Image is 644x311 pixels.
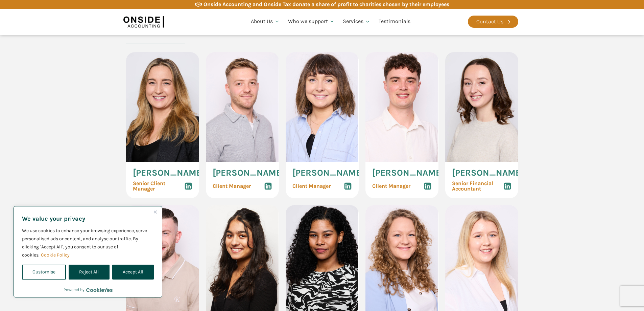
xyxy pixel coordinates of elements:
span: Client Manager [292,183,331,189]
span: [PERSON_NAME] [213,169,284,177]
span: [PERSON_NAME] [292,169,364,177]
span: [PERSON_NAME] [372,169,444,177]
span: Senior Client Manager [133,181,184,192]
span: [PERSON_NAME] [133,169,205,177]
div: We value your privacy [14,206,162,297]
a: Contact Us [468,16,518,28]
button: Accept All [112,265,154,280]
p: We use cookies to enhance your browsing experience, serve personalised ads or content, and analys... [22,227,154,259]
a: About Us [247,10,284,33]
span: [PERSON_NAME] [452,169,524,177]
img: Close [154,210,157,214]
a: Testimonials [375,10,414,33]
span: Client Manager [213,183,251,189]
a: Visit CookieYes website [86,288,113,292]
img: Onside Accounting [123,14,164,29]
a: Services [339,10,375,33]
button: Close [151,208,159,216]
button: Reject All [69,265,109,280]
div: Powered by [64,286,113,293]
span: Client Manager [372,183,410,189]
button: Customise [22,265,66,280]
p: We value your privacy [22,215,154,223]
div: Contact Us [476,17,503,26]
a: Cookie Policy [41,252,70,258]
span: Senior Financial Accountant [452,181,503,192]
a: Who we support [284,10,339,33]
